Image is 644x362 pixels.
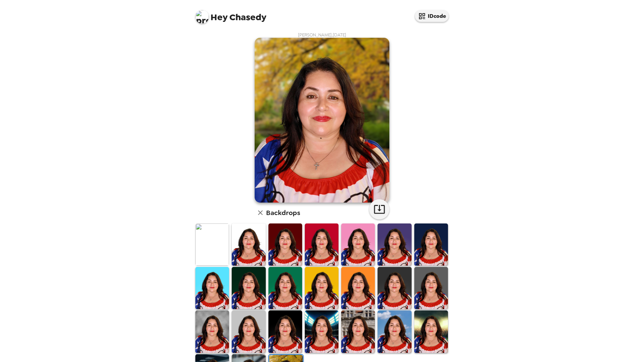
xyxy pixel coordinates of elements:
[195,10,209,24] img: profile pic
[255,38,389,203] img: user
[211,11,227,23] span: Hey
[266,207,300,218] h6: Backdrops
[415,10,449,22] button: IDcode
[195,7,266,22] span: Chasedy
[195,223,229,266] img: Original
[298,32,346,38] span: [PERSON_NAME] , [DATE]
